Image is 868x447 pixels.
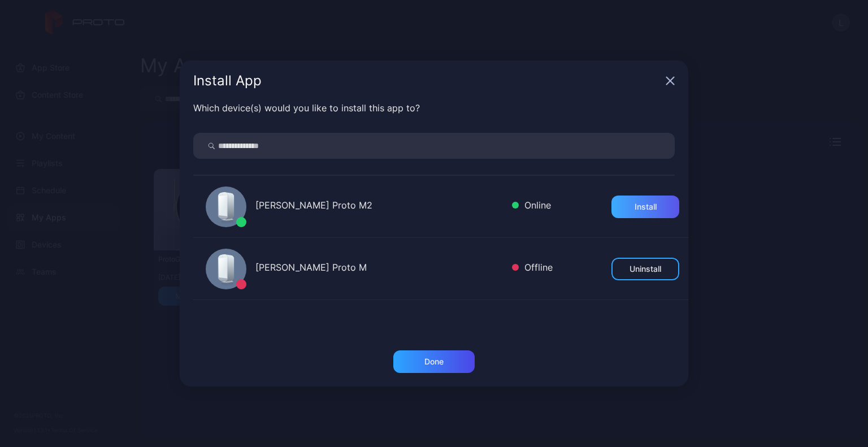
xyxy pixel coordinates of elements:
[512,261,553,277] div: Offline
[512,198,551,215] div: Online
[630,264,661,274] div: Uninstall
[635,202,657,211] div: Install
[611,258,679,280] button: Uninstall
[255,261,503,277] div: [PERSON_NAME] Proto M
[193,101,675,115] div: Which device(s) would you like to install this app to?
[424,357,444,366] div: Done
[193,74,661,88] div: Install App
[255,198,503,215] div: [PERSON_NAME] Proto M2
[611,196,679,218] button: Install
[393,350,475,373] button: Done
